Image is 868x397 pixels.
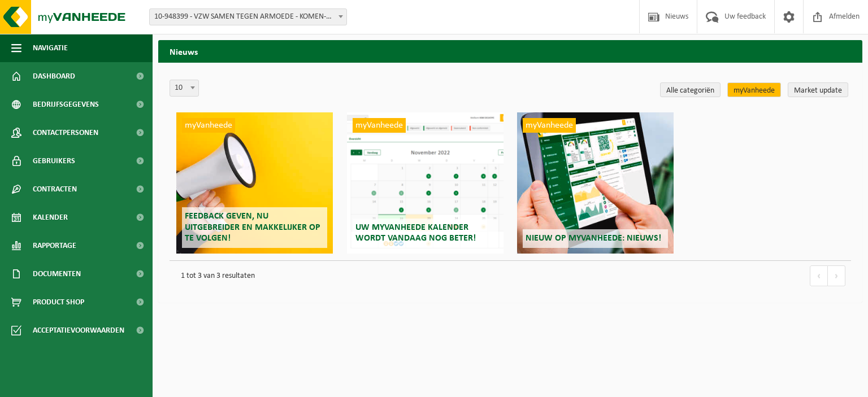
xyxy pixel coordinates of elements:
[33,288,84,316] span: Product Shop
[33,147,75,175] span: Gebruikers
[828,265,845,286] a: volgende
[33,203,68,232] span: Kalender
[33,175,77,203] span: Contracten
[810,265,828,286] a: vorige
[347,112,504,254] a: myVanheede Uw myVanheede kalender wordt vandaag nog beter!
[33,316,124,344] span: Acceptatievoorwaarden
[158,40,862,62] h2: Nieuws
[170,80,198,96] span: 10
[176,112,333,254] a: myVanheede Feedback geven, nu uitgebreider en makkelijker op te volgen!
[526,234,661,243] span: Nieuw op myVanheede: Nieuws!
[149,8,347,25] span: 10-948399 - VZW SAMEN TEGEN ARMOEDE - KOMEN-WAASTEN
[150,9,346,25] span: 10-948399 - VZW SAMEN TEGEN ARMOEDE - KOMEN-WAASTEN
[727,82,781,97] a: myVanheede
[33,232,76,260] span: Rapportage
[788,82,848,97] a: Market update
[33,90,99,119] span: Bedrijfsgegevens
[170,80,199,97] span: 10
[523,118,576,133] span: myVanheede
[33,62,75,90] span: Dashboard
[660,82,721,97] a: Alle categoriën
[517,112,674,254] a: myVanheede Nieuw op myVanheede: Nieuws!
[33,119,98,147] span: Contactpersonen
[182,118,235,133] span: myVanheede
[185,212,320,242] span: Feedback geven, nu uitgebreider en makkelijker op te volgen!
[33,260,81,288] span: Documenten
[353,118,406,133] span: myVanheede
[175,267,798,286] p: 1 tot 3 van 3 resultaten
[33,34,68,62] span: Navigatie
[355,223,476,243] span: Uw myVanheede kalender wordt vandaag nog beter!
